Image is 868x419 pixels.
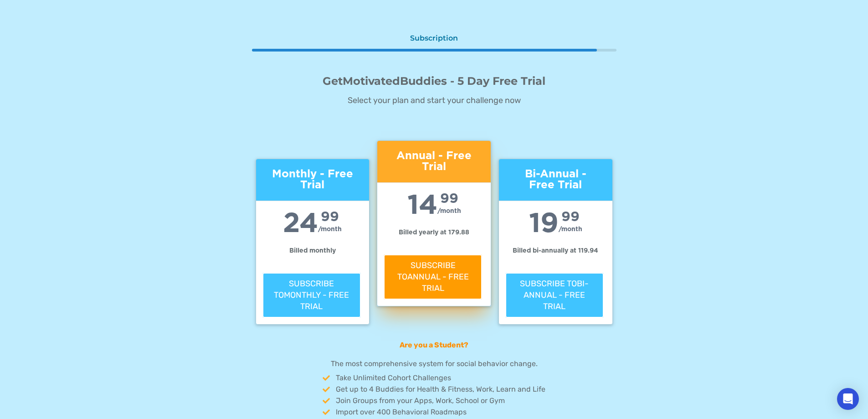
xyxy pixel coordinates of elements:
[331,359,538,369] p: The most comprehensive system for social behavior change.
[400,341,468,350] a: Are you a Student?
[318,226,342,233] span: /month
[499,159,612,201] div: Bi-Annual - Free Trial
[377,141,491,182] div: Annual - Free Trial
[505,273,604,318] button: Subscribe toBi-Annual - Free Trial
[332,385,545,393] div: Get up to 4 Buddies for Health & Fitness, Work, Learn and Life
[332,397,545,405] div: Join Groups from your Apps, Work, School or Gym
[257,34,612,44] div: Subscription
[529,210,559,238] span: 19
[437,208,461,214] span: /month
[283,210,318,238] span: 24
[262,273,361,318] button: Subscribe toMonthly - Free Trial
[399,226,469,239] p: Billed yearly at 179.88
[318,210,342,224] span: 99
[559,210,582,224] span: 99
[252,95,616,107] p: Select your plan and start your challenge now
[252,74,616,88] h2: GetMotivatedBuddies - 5 Day Free Trial
[332,408,545,416] div: Import over 400 Behavioral Roadmaps
[837,388,859,410] div: Open Intercom Messenger
[289,244,336,257] p: Billed monthly
[559,226,582,233] span: /month
[407,192,437,219] span: 14
[384,254,482,300] button: Subscribe toAnnual - Free Trial
[256,159,370,201] div: Monthly - Free Trial
[513,244,598,257] p: Billed bi-annually at 119.94
[437,192,461,206] span: 99
[332,374,545,382] div: Take Unlimited Cohort Challenges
